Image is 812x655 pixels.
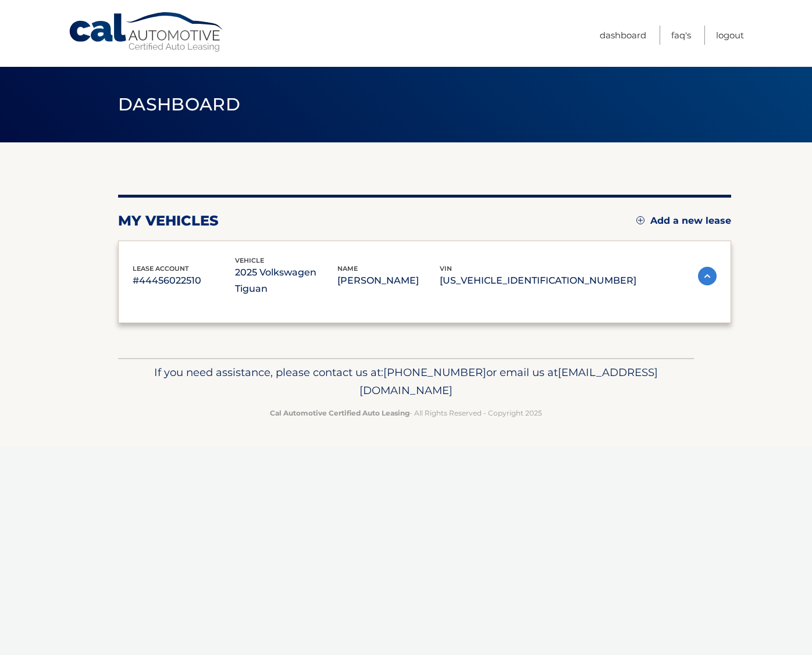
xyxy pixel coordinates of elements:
[636,216,644,224] img: add.svg
[698,267,717,285] img: accordion-active.svg
[440,273,636,289] p: [US_VEHICLE_IDENTIFICATION_NUMBER]
[133,273,235,289] p: #44456022510
[235,264,337,297] p: 2025 Volkswagen Tiguan
[126,363,686,400] p: If you need assistance, please contact us at: or email us at
[270,409,409,417] strong: Cal Automotive Certified Auto Leasing
[600,26,646,45] a: Dashboard
[383,366,486,379] span: [PHONE_NUMBER]
[68,12,225,53] a: Cal Automotive
[636,215,731,227] a: Add a new lease
[716,26,744,45] a: Logout
[118,94,240,115] span: Dashboard
[337,273,440,289] p: [PERSON_NAME]
[671,26,691,45] a: FAQ's
[118,212,219,230] h2: my vehicles
[440,264,452,273] span: vin
[235,256,264,264] span: vehicle
[133,264,189,273] span: lease account
[337,264,358,273] span: name
[126,407,686,419] p: - All Rights Reserved - Copyright 2025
